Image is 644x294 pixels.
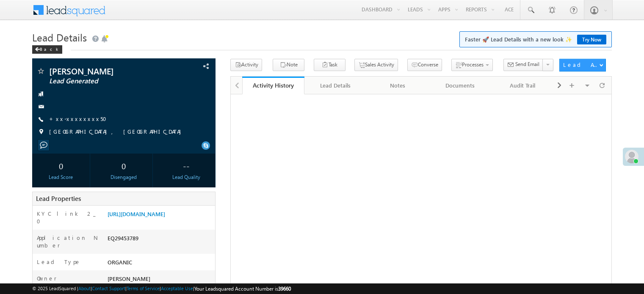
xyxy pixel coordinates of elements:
a: Lead Details [304,77,367,94]
a: Contact Support [92,286,125,291]
div: Lead Score [34,173,88,181]
label: Owner [37,275,57,282]
label: Lead Type [37,258,81,266]
div: Notes [374,80,422,91]
a: Documents [429,77,492,94]
button: Sales Activity [354,59,398,71]
span: © 2025 LeadSquared | | | | | [32,285,291,293]
button: Converse [407,59,442,71]
a: Back [32,45,66,52]
button: Send Email [503,59,543,71]
a: Terms of Service [127,286,160,291]
span: [PERSON_NAME] [49,67,163,75]
div: ORGANIC [105,258,215,270]
div: Lead Quality [160,173,213,181]
div: Back [32,45,62,54]
div: Documents [436,80,484,91]
span: Lead Generated [49,77,163,85]
a: +xx-xxxxxxxx50 [49,115,112,122]
a: Notes [367,77,429,94]
span: 39660 [278,286,291,292]
div: EQ29453789 [105,234,215,246]
a: Try Now [577,35,606,44]
span: [PERSON_NAME] [108,275,150,282]
div: 0 [97,158,150,173]
label: KYC link 2_0 [37,210,99,225]
div: Lead Actions [563,61,599,69]
button: Task [314,59,345,71]
div: Audit Trail [499,80,547,91]
span: Faster 🚀 Lead Details with a new look ✨ [465,35,606,44]
a: Activity History [242,77,304,94]
button: Lead Actions [559,59,606,71]
a: About [78,286,91,291]
span: Send Email [515,60,539,68]
a: Acceptable Use [161,286,193,291]
label: Application Number [37,234,99,249]
button: Processes [451,59,493,71]
button: Activity [230,59,262,71]
div: Lead Details [311,80,359,91]
span: Processes [462,61,484,68]
div: Disengaged [97,173,150,181]
button: Note [273,59,304,71]
a: Audit Trail [492,77,554,94]
a: [URL][DOMAIN_NAME] [108,210,165,217]
span: Lead Properties [36,194,81,203]
div: Activity History [249,81,298,89]
span: Your Leadsquared Account Number is [194,286,291,292]
span: [GEOGRAPHIC_DATA], [GEOGRAPHIC_DATA] [49,128,185,136]
span: Lead Details [32,30,87,44]
div: -- [160,158,213,173]
div: 0 [34,158,88,173]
